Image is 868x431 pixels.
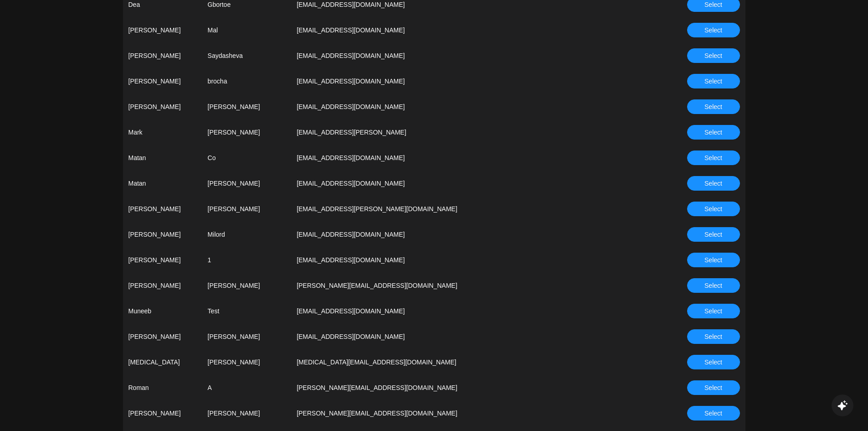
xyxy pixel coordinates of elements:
td: [PERSON_NAME][EMAIL_ADDRESS][DOMAIN_NAME] [291,273,637,298]
td: Muneeb [123,298,202,324]
td: [EMAIL_ADDRESS][DOMAIN_NAME] [291,171,637,196]
button: Select [687,355,740,369]
span: Select [704,229,722,239]
td: [PERSON_NAME] [123,247,202,273]
td: [PERSON_NAME] [123,94,202,119]
td: [EMAIL_ADDRESS][DOMAIN_NAME] [291,298,637,324]
td: [EMAIL_ADDRESS][PERSON_NAME][DOMAIN_NAME] [291,196,637,222]
button: Select [687,227,740,242]
button: Select [687,202,740,216]
button: Select [687,329,740,344]
span: Select [704,280,722,291]
button: Select [687,74,740,88]
td: [EMAIL_ADDRESS][DOMAIN_NAME] [291,68,637,94]
span: Select [704,127,722,137]
button: Select [687,23,740,37]
td: Mark [123,119,202,145]
td: [EMAIL_ADDRESS][DOMAIN_NAME] [291,324,637,349]
td: [PERSON_NAME] [123,68,202,94]
button: Select [687,304,740,318]
span: Select [704,204,722,214]
td: [PERSON_NAME] [202,349,292,375]
button: Select [687,99,740,114]
td: [EMAIL_ADDRESS][DOMAIN_NAME] [291,247,637,273]
td: [PERSON_NAME] [202,94,292,119]
td: [PERSON_NAME] [123,324,202,349]
td: [PERSON_NAME] [202,400,292,426]
td: [EMAIL_ADDRESS][PERSON_NAME] [291,119,637,145]
button: Select [687,48,740,63]
button: Select [687,176,740,191]
span: Select [704,357,722,367]
span: Select [704,332,722,342]
td: [PERSON_NAME] [123,17,202,43]
td: Milord [202,222,292,247]
td: 1 [202,247,292,273]
span: Select [704,255,722,265]
td: A [202,375,292,400]
td: [PERSON_NAME] [202,273,292,298]
span: Select [704,102,722,112]
button: Select [687,151,740,165]
button: Select [687,380,740,395]
td: [PERSON_NAME][EMAIL_ADDRESS][DOMAIN_NAME] [291,400,637,426]
td: [PERSON_NAME] [123,222,202,247]
span: Select [704,76,722,86]
button: Select [687,253,740,267]
td: [PERSON_NAME] [123,43,202,68]
span: Select [704,51,722,61]
td: [PERSON_NAME] [202,119,292,145]
td: [PERSON_NAME] [123,400,202,426]
td: Matan [123,171,202,196]
span: Select [704,306,722,316]
td: [EMAIL_ADDRESS][DOMAIN_NAME] [291,222,637,247]
span: Select [704,25,722,35]
td: [PERSON_NAME] [202,324,292,349]
td: Mal [202,17,292,43]
td: [PERSON_NAME] [123,273,202,298]
td: [PERSON_NAME] [202,196,292,222]
button: Select [687,278,740,293]
td: [EMAIL_ADDRESS][DOMAIN_NAME] [291,17,637,43]
td: [PERSON_NAME][EMAIL_ADDRESS][DOMAIN_NAME] [291,375,637,400]
td: [EMAIL_ADDRESS][DOMAIN_NAME] [291,145,637,171]
button: Select [687,125,740,140]
td: Test [202,298,292,324]
td: [PERSON_NAME] [202,171,292,196]
span: Select [704,408,722,418]
button: Select [687,406,740,421]
td: [PERSON_NAME] [123,196,202,222]
td: Roman [123,375,202,400]
td: Saydasheva [202,43,292,68]
td: [EMAIL_ADDRESS][DOMAIN_NAME] [291,94,637,119]
td: Matan [123,145,202,171]
td: [MEDICAL_DATA][EMAIL_ADDRESS][DOMAIN_NAME] [291,349,637,375]
td: [MEDICAL_DATA] [123,349,202,375]
td: Co [202,145,292,171]
td: brocha [202,68,292,94]
td: [EMAIL_ADDRESS][DOMAIN_NAME] [291,43,637,68]
span: Select [704,153,722,163]
span: Select [704,383,722,393]
span: Select [704,178,722,188]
